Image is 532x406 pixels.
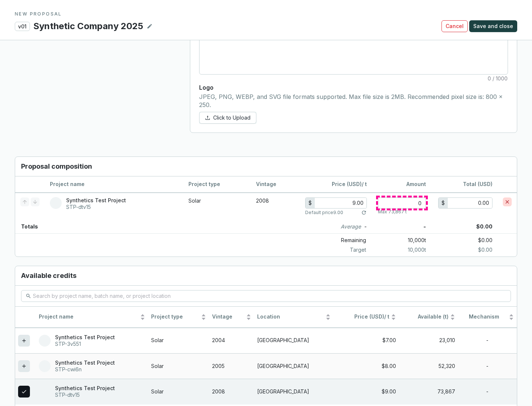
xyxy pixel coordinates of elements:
span: Location [257,313,324,320]
p: NEW PROPOSAL [15,11,517,17]
th: Vintage [209,307,254,328]
span: Project type [151,313,199,320]
td: Solar [148,328,209,353]
td: 2004 [209,328,254,353]
p: Remaining [306,235,372,245]
span: Total (USD) [463,181,492,187]
p: STP-dtv15 [66,204,126,210]
span: Vintage [212,313,245,320]
p: STP-cwi6n [55,366,115,373]
p: [GEOGRAPHIC_DATA] [257,363,331,370]
span: Project name [39,313,139,320]
td: Solar [148,379,209,404]
div: $7.00 [337,337,396,344]
p: 10,000 t [372,235,426,245]
td: 2005 [209,353,254,379]
p: Default price 9.00 [305,210,343,216]
p: - [364,223,366,230]
p: Synthetics Test Project [55,359,115,366]
input: Search by project name, batch name, or project location [33,292,500,300]
td: - [458,353,517,379]
p: [GEOGRAPHIC_DATA] [257,337,331,344]
th: Location [254,307,334,328]
span: Available (t) [402,313,449,320]
td: 52,320 [399,353,458,379]
th: Project name [36,307,148,328]
h3: Available credits [15,266,517,286]
span: Price (USD) [332,181,362,187]
th: Project name [45,176,183,193]
p: $0.00 [426,220,517,233]
div: $ [306,198,315,208]
th: Project type [183,176,251,193]
th: Amount [372,176,431,193]
button: Save and close [469,20,517,32]
p: STP-dtv15 [55,392,115,398]
th: Project type [148,307,209,328]
p: Target [306,246,372,254]
p: Synthetics Test Project [66,197,126,204]
span: Cancel [446,23,464,30]
h3: Proposal composition [15,157,517,176]
span: Click to Upload [213,114,250,121]
span: upload [205,115,210,120]
i: Average [341,223,361,230]
p: $0.00 [426,235,517,245]
td: 2008 [209,379,254,404]
td: - [458,379,517,404]
p: v01 [15,22,30,31]
p: STP-3v551 [55,341,115,347]
td: Solar [148,353,209,379]
span: Price (USD) [354,313,384,320]
td: - [458,328,517,353]
div: $9.00 [337,388,396,395]
td: 2008 [251,193,300,220]
button: Click to Upload [199,112,256,124]
td: Solar [183,193,251,220]
span: / t [337,313,389,320]
p: Logo [199,83,508,92]
th: / t [300,176,372,193]
button: Cancel [441,20,468,32]
p: Totals [15,220,38,233]
td: 73,867 [399,379,458,404]
span: Save and close [473,23,513,30]
p: [GEOGRAPHIC_DATA] [257,388,331,395]
span: Mechanism [461,313,507,320]
th: Available (t) [399,307,458,328]
td: 23,010 [399,328,458,353]
div: $8.00 [337,363,396,370]
p: 10,000 t [372,246,426,254]
p: Synthetic Company 2025 [33,20,144,32]
th: Vintage [251,176,300,193]
p: $0.00 [426,246,517,254]
div: $ [439,198,448,208]
p: Synthetics Test Project [55,385,115,392]
p: JPEG, PNG, WEBP, and SVG file formats supported. Max file size is 2MB. Recommended pixel size is:... [199,93,508,109]
p: Max 73,867 t [378,209,407,215]
th: Mechanism [458,307,517,328]
p: - [372,220,426,233]
p: Synthetics Test Project [55,334,115,341]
